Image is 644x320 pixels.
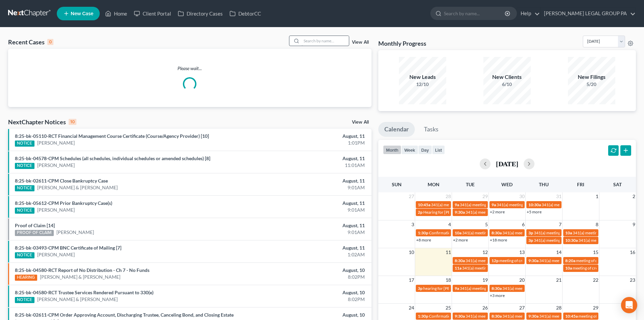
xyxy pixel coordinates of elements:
a: [PERSON_NAME] & [PERSON_NAME] [37,296,118,303]
span: 341(a) meeting for [PERSON_NAME] [534,230,599,235]
span: 9a [492,202,496,207]
div: NOTICE [15,297,34,303]
span: 2 [632,192,636,200]
span: 16 [629,248,636,256]
h3: Monthly Progress [378,39,426,47]
span: Tue [466,182,475,187]
div: PROOF OF CLAIM [15,230,54,236]
a: 8:25-bk-03493-CPM BNC Certificate of Mailing [7] [15,245,121,251]
a: Directory Cases [174,7,226,20]
span: 8 [595,220,599,229]
span: 341(a) meeting for [PERSON_NAME] & [PERSON_NAME] [542,202,643,207]
div: New Leads [399,73,446,81]
div: 1:02AM [253,251,365,258]
span: 341(a) meeting for [PERSON_NAME] [502,230,568,235]
span: 10 [408,248,415,256]
span: 3 [411,220,415,229]
span: 9:30a [455,314,465,319]
div: New Filings [568,73,615,81]
span: 23 [629,276,636,284]
span: 22 [592,276,599,284]
span: 8:30a [492,230,502,235]
div: NOTICE [15,185,34,191]
span: 341(a) meeting for [PERSON_NAME] [462,265,527,271]
span: 341(a) meeting for [PERSON_NAME] & [PERSON_NAME] [539,258,640,263]
div: August, 11 [253,177,365,184]
span: 10:30a [528,202,541,207]
button: day [418,145,432,154]
div: August, 11 [253,244,365,251]
span: 10:30a [565,238,578,243]
div: 5/20 [568,81,615,88]
span: 9:30a [528,314,539,319]
span: Mon [428,182,439,187]
span: Fri [577,182,584,187]
p: Please wait... [8,65,372,72]
div: August, 11 [253,200,365,207]
a: Calendar [378,122,415,137]
a: Proof of Claim [14] [15,222,55,228]
span: 12 [482,248,488,256]
a: [PERSON_NAME] [37,140,75,146]
span: Sat [613,182,622,187]
div: 11:01AM [253,162,365,169]
span: 3p [528,238,533,243]
a: 8:25-bk-04580-RCT Report of No Distribution - Ch 7 - No Funds [15,267,149,273]
a: Help [517,7,540,20]
span: 9:30a [528,258,539,263]
span: 11a [455,265,461,271]
button: list [432,145,445,154]
span: 10:45a [565,314,578,319]
span: meeting of creditors for [PERSON_NAME] [499,258,573,263]
a: +2 more [490,209,505,214]
div: NOTICE [15,163,34,169]
span: 341(a) meeting for [PERSON_NAME] [460,202,525,207]
span: 10:45a [418,202,430,207]
a: +8 more [416,237,431,242]
a: 8:25-bk-04578-CPM Schedules (all schedules, individual schedules or amended schedules) [8] [15,155,210,161]
span: 341(a) meeting for [PERSON_NAME] [466,314,531,319]
span: 10a [455,230,461,235]
a: [PERSON_NAME] & [PERSON_NAME] [37,184,118,191]
span: 14 [555,248,562,256]
span: Hearing for [PERSON_NAME] [423,210,476,215]
a: DebtorCC [226,7,264,20]
span: 17 [408,276,415,284]
span: 21 [555,276,562,284]
div: August, 11 [253,133,365,140]
span: 7 [558,220,562,229]
span: 20 [519,276,525,284]
a: +5 more [527,209,542,214]
span: 27 [408,192,415,200]
span: 26 [482,304,488,312]
div: NOTICE [15,208,34,214]
button: week [401,145,418,154]
a: [PERSON_NAME] LEGAL GROUP PA [541,7,636,20]
input: Search by name... [444,7,506,20]
span: 1 [595,192,599,200]
span: 8:20a [565,258,575,263]
button: month [383,145,401,154]
span: 3p [418,286,423,291]
span: 8:30a [492,314,502,319]
div: 9:01AM [253,184,365,191]
div: Open Intercom Messenger [621,297,637,313]
span: 19 [482,276,488,284]
a: Tasks [418,122,445,137]
span: 3p [528,230,533,235]
a: 8:25-bk-04580-RCT Trustee Services Rendered Pursuant to 330(e) [15,290,153,295]
span: 341(a) meeting for [PERSON_NAME] [431,202,496,207]
span: 341(a) meeting for [PERSON_NAME] [502,314,568,319]
span: 10a [565,230,572,235]
div: 12/10 [399,81,446,88]
div: 8:02PM [253,274,365,280]
span: 9:30a [455,210,465,215]
span: 25 [445,304,452,312]
span: 18 [445,276,452,284]
span: 9a [455,286,459,291]
span: 9a [455,202,459,207]
div: August, 11 [253,155,365,162]
span: Sun [392,182,402,187]
div: 10 [69,119,76,125]
span: 8:30a [492,286,502,291]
